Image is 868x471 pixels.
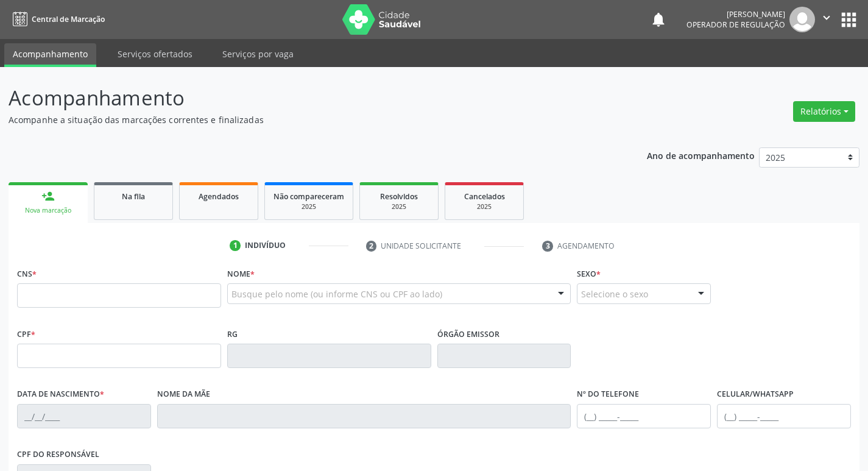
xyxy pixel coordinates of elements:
span: Resolvidos [380,191,418,202]
div: [PERSON_NAME] [686,9,785,19]
button: notifications [650,11,667,28]
span: Busque pelo nome (ou informe CNS ou CPF ao lado) [231,288,442,300]
button: Relatórios [793,101,855,122]
div: person_add [41,189,55,203]
label: CNS [17,264,37,283]
label: Nome da mãe [157,385,210,404]
p: Ano de acompanhamento [647,147,755,163]
p: Acompanhamento [9,83,604,113]
input: (__) _____-_____ [577,404,711,428]
label: Nº do Telefone [577,385,639,404]
button: apps [838,9,859,30]
span: Cancelados [464,191,505,202]
a: Serviços ofertados [109,43,201,65]
p: Acompanhe a situação das marcações correntes e finalizadas [9,113,604,126]
label: CPF [17,325,35,344]
a: Serviços por vaga [214,43,302,65]
a: Acompanhamento [4,43,96,67]
button:  [815,7,838,32]
input: (__) _____-_____ [717,404,851,428]
input: __/__/____ [17,404,151,428]
div: 2025 [369,202,429,211]
label: Nome [227,264,255,283]
span: Operador de regulação [686,19,785,30]
a: Central de Marcação [9,9,105,29]
i:  [820,11,833,24]
div: Nova marcação [17,206,79,215]
div: 1 [230,240,241,251]
div: 2025 [454,202,515,211]
span: Na fila [122,191,145,202]
label: Sexo [577,264,601,283]
span: Selecione o sexo [581,288,648,300]
span: Central de Marcação [32,14,105,24]
label: Data de nascimento [17,385,104,404]
div: 2025 [273,202,344,211]
label: CPF do responsável [17,445,99,464]
label: RG [227,325,238,344]
div: Indivíduo [245,240,286,251]
label: Órgão emissor [437,325,499,344]
span: Agendados [199,191,239,202]
label: Celular/WhatsApp [717,385,794,404]
span: Não compareceram [273,191,344,202]
img: img [789,7,815,32]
